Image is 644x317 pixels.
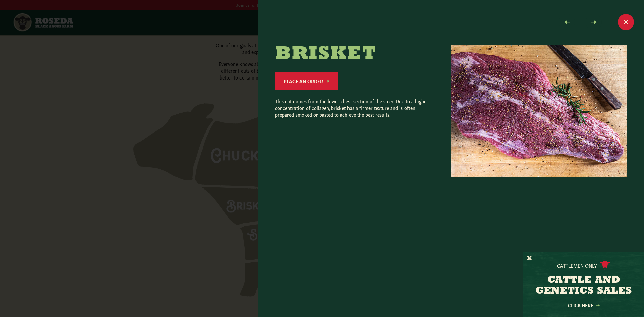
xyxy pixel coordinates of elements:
p: Cattlemen Only [557,262,597,269]
button: Close modal [618,14,634,30]
h2: Brisket [275,45,435,64]
button: X [527,255,532,262]
a: Place an Order [275,72,338,90]
a: Click Here [553,303,614,307]
img: cattle-icon.svg [600,261,610,270]
h3: CATTLE AND GENETICS SALES [532,275,636,297]
p: This cut comes from the lower chest section of the steer. Due to a higher concentration of collag... [275,98,435,118]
